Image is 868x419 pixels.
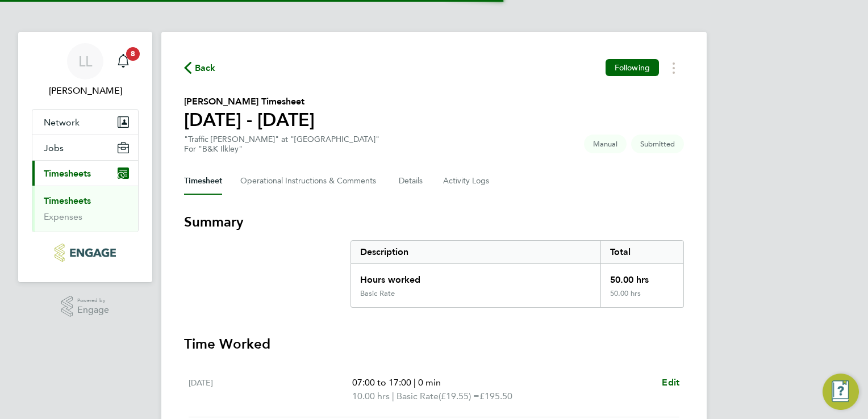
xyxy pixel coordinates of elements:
[600,289,683,307] div: 50.00 hrs
[439,391,479,401] span: (£19.55) =
[479,391,512,401] span: £195.50
[184,95,315,108] h2: [PERSON_NAME] Timesheet
[55,244,115,262] img: bandk-logo-retina.png
[32,43,139,98] a: LL[PERSON_NAME]
[360,289,395,298] div: Basic Rate
[44,168,91,179] span: Timesheets
[662,377,679,388] span: Edit
[418,377,441,388] span: 0 min
[397,389,439,403] span: Basic Rate
[615,62,650,73] span: Following
[44,211,82,222] a: Expenses
[189,376,352,403] div: [DATE]
[61,296,110,317] a: Powered byEngage
[32,110,138,135] button: Network
[184,213,684,231] h3: Summary
[350,240,684,308] div: Summary
[600,241,683,263] div: Total
[32,84,139,98] span: Lianne Lawson
[32,186,138,232] div: Timesheets
[392,391,394,401] span: |
[352,377,411,388] span: 07:00 to 17:00
[184,61,216,75] button: Back
[823,374,859,410] button: Engage Resource Center
[184,167,222,195] button: Timesheet
[77,296,109,305] span: Powered by
[600,264,683,289] div: 50.00 hrs
[184,135,379,154] div: "Traffic [PERSON_NAME]" at "[GEOGRAPHIC_DATA]"
[77,305,109,315] span: Engage
[126,47,140,61] span: 8
[399,167,425,195] button: Details
[240,167,381,195] button: Operational Instructions & Comments
[195,61,216,75] span: Back
[78,54,92,69] span: LL
[584,135,627,153] span: This timesheet was manually created.
[631,135,684,153] span: This timesheet is Submitted.
[414,377,416,388] span: |
[32,135,138,160] button: Jobs
[184,335,684,353] h3: Time Worked
[184,144,379,154] div: For "B&K Ilkley"
[18,32,152,282] nav: Main navigation
[32,244,139,262] a: Go to home page
[44,117,80,128] span: Network
[112,43,135,79] a: 8
[443,167,491,195] button: Activity Logs
[184,108,315,131] h1: [DATE] - [DATE]
[663,59,684,77] button: Timesheets Menu
[44,143,64,153] span: Jobs
[44,195,91,206] a: Timesheets
[351,241,600,263] div: Description
[606,59,659,76] button: Following
[351,264,600,289] div: Hours worked
[32,161,138,186] button: Timesheets
[662,376,679,389] a: Edit
[352,391,390,401] span: 10.00 hrs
